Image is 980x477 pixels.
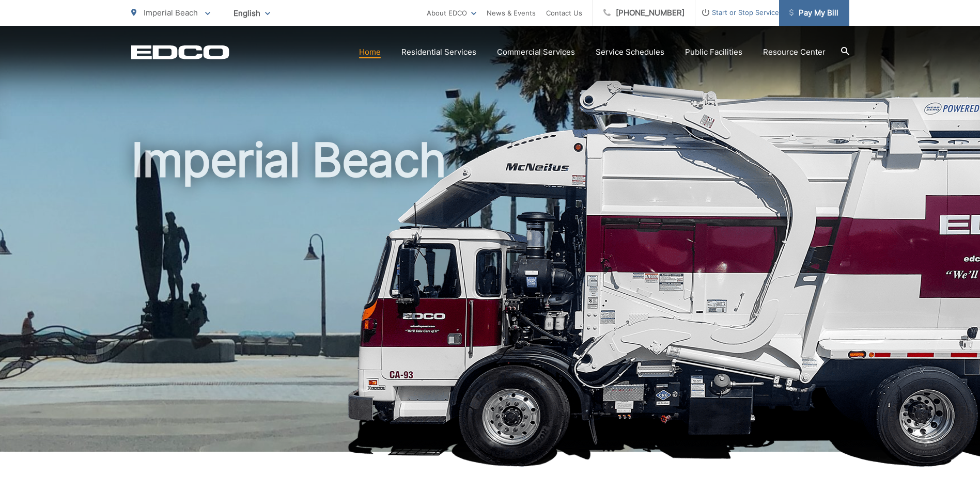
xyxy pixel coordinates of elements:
span: Pay My Bill [789,7,838,19]
h1: Imperial Beach [131,134,849,461]
a: EDCD logo. Return to the homepage. [131,45,229,59]
a: Home [359,46,381,58]
a: About EDCO [427,7,476,19]
a: Resource Center [763,46,826,58]
span: English [226,4,278,22]
a: Commercial Services [497,46,575,58]
span: Imperial Beach [144,8,198,18]
a: Service Schedules [596,46,664,58]
a: Residential Services [401,46,476,58]
a: News & Events [487,7,536,19]
a: Public Facilities [685,46,742,58]
a: Contact Us [546,7,582,19]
